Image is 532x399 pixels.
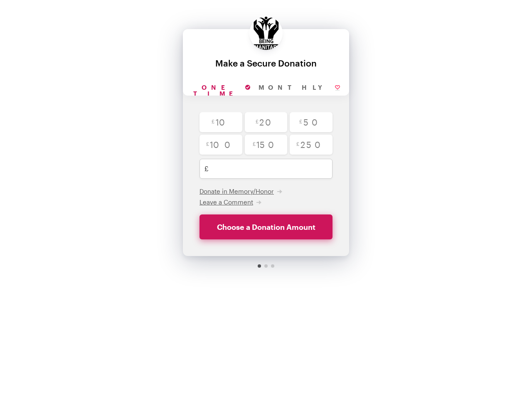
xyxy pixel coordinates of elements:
[199,198,261,206] button: Leave a Comment
[199,214,332,239] button: Choose a Donation Amount
[199,187,282,195] button: Donate in Memory/Honor
[191,58,341,68] div: Make a Secure Donation
[199,187,274,195] span: Donate in Memory/Honor
[199,198,253,206] span: Leave a Comment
